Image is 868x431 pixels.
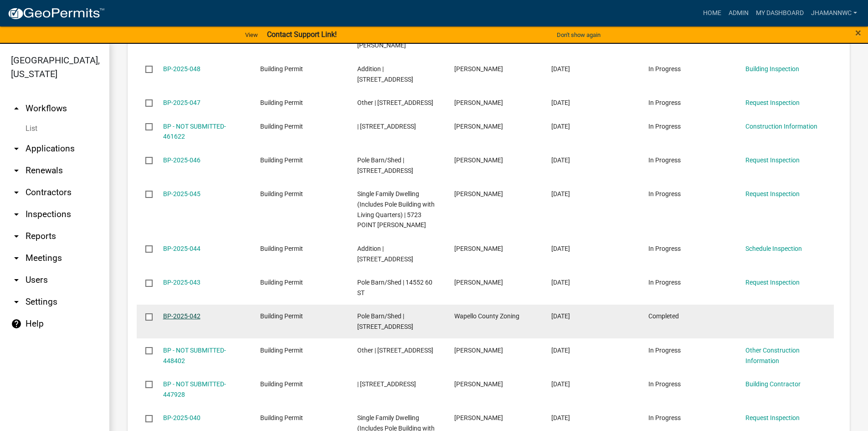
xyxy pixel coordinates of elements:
span: Completed [648,312,679,320]
span: In Progress [648,65,681,73]
span: 07/23/2025 [551,312,570,320]
span: 08/14/2025 [551,65,570,73]
a: Request Inspection [745,156,800,164]
i: arrow_drop_down [11,296,22,307]
span: Building Permit [260,156,303,164]
span: 07/10/2025 [551,380,570,388]
span: Ryanne Prochnow [454,279,503,286]
a: BP-2025-042 [163,312,200,320]
span: Larry Snakenberg [454,156,503,164]
span: Addition | 17930 87 ST [357,245,413,263]
span: Roxanna Morris [454,380,503,388]
a: BP-2025-045 [163,190,200,197]
a: Request Inspection [745,414,800,421]
span: Sean Flattery [454,65,503,73]
span: Other | 1109 E COURT [357,347,433,354]
span: Pole Barn/Shed | 18719 15th Street [357,312,413,330]
span: Building Permit [260,65,303,73]
a: BP - NOT SUBMITTED-461622 [163,123,226,140]
a: Building Inspection [745,65,799,73]
strong: Contact Support Link! [267,30,337,39]
span: Building Permit [260,380,303,388]
a: Home [699,5,725,22]
a: BP-2025-046 [163,156,200,164]
span: 08/08/2025 [551,156,570,164]
span: In Progress [648,190,681,197]
span: Building Permit [260,99,303,106]
a: Building Contractor [745,380,801,388]
span: Building Permit [260,245,303,252]
span: 08/07/2025 [551,190,570,197]
a: Request Inspection [745,190,800,197]
i: arrow_drop_down [11,209,22,220]
span: 08/09/2025 [551,123,570,130]
span: Ryanne Prochnow [454,99,503,106]
span: 07/10/2025 [551,414,570,421]
span: Todd L Thomsen [454,190,503,197]
span: | 1109 E COURT [357,380,416,388]
span: × [855,26,861,39]
span: 07/25/2025 [551,279,570,286]
span: | 11374 140 ST [357,123,416,130]
a: BP-2025-040 [163,414,200,421]
a: BP-2025-043 [163,279,200,286]
i: arrow_drop_down [11,253,22,264]
span: Ryanne Prochnow [454,414,503,421]
a: Construction Information [745,123,817,130]
span: 07/11/2025 [551,347,570,354]
i: arrow_drop_down [11,143,22,154]
span: Chad Martin [454,123,503,130]
span: Building Permit [260,414,303,421]
span: In Progress [648,347,681,354]
button: Close [855,27,861,38]
a: BP-2025-047 [163,99,200,106]
span: Other | 8339 110 AVE [357,99,433,106]
a: BP - NOT SUBMITTED-447928 [163,380,226,398]
span: In Progress [648,279,681,286]
span: Building Permit [260,190,303,197]
span: Wapello County Zoning [454,312,519,320]
span: Richard Smith [454,245,503,252]
a: JhamannWC [807,5,861,22]
span: In Progress [648,245,681,252]
a: Request Inspection [745,99,800,106]
span: Pole Barn/Shed | 14552 60 ST [357,279,432,296]
span: In Progress [648,99,681,106]
span: Building Permit [260,347,303,354]
i: arrow_drop_down [11,275,22,286]
a: BP - NOT SUBMITTED-448402 [163,347,226,364]
a: View [241,27,262,42]
span: In Progress [648,156,681,164]
i: arrow_drop_down [11,165,22,176]
span: Single Family Dwelling (Includes Pole Building with Living Quarters) | 5723 POINT ISABELLE [357,190,435,228]
span: Addition | 16311 BLUEGRASS RD UNIT LOT 1 [357,65,413,83]
span: In Progress [648,380,681,388]
span: In Progress [648,123,681,130]
a: Request Inspection [745,279,800,286]
a: Other Construction Information [745,347,800,364]
span: Pole Barn/Shed | 16742 BLACKHAWK RD [357,156,413,174]
button: Don't show again [553,27,604,42]
span: 08/03/2025 [551,245,570,252]
i: arrow_drop_up [11,103,22,114]
span: Building Permit [260,279,303,286]
span: 08/11/2025 [551,99,570,106]
a: Schedule Inspection [745,245,802,252]
span: Building Permit [260,312,303,320]
a: BP-2025-044 [163,245,200,252]
span: Building Permit [260,123,303,130]
a: BP-2025-048 [163,65,200,73]
i: arrow_drop_down [11,231,22,242]
span: In Progress [648,414,681,421]
span: Roxanna Morris [454,347,503,354]
i: help [11,318,22,329]
a: Admin [725,5,752,22]
a: My Dashboard [752,5,807,22]
i: arrow_drop_down [11,187,22,198]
